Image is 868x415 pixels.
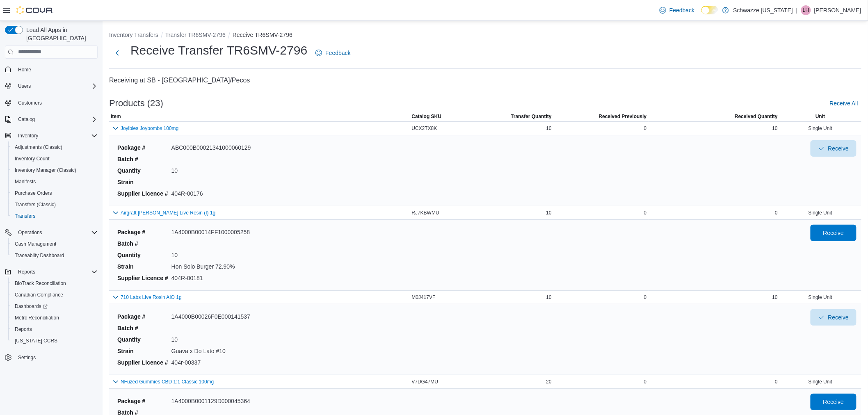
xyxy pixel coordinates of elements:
[11,165,80,175] a: Inventory Manager (Classic)
[109,75,861,85] h4: Receiving at SB - [GEOGRAPHIC_DATA]/Pecos
[15,228,46,237] button: Operations
[2,80,101,92] button: Users
[117,239,168,248] dt: Batch #
[644,125,647,132] span: 0
[644,294,647,301] span: 0
[8,335,101,347] button: [US_STATE] CCRS
[823,398,844,406] span: Receive
[325,49,350,57] span: Feedback
[11,278,98,288] span: BioTrack Reconciliation
[171,144,251,152] dd: ABC000B00021341000060129
[165,32,226,38] button: Transfer TR6SMV-2796
[11,142,66,152] a: Adjustments (Classic)
[11,177,39,187] a: Manifests
[815,113,825,120] span: Unit
[11,200,59,210] a: Transfers (Classic)
[171,347,250,355] dd: Guava x Do Lato #10
[233,32,292,38] button: Receive TR6SMV-2796
[111,113,121,120] span: Item
[15,131,98,141] span: Inventory
[15,98,45,108] a: Customers
[15,98,98,108] span: Customers
[11,188,98,198] span: Purchase Orders
[15,167,76,173] span: Inventory Manager (Classic)
[11,324,98,334] span: Reports
[117,274,168,282] dt: Supplier Licence #
[546,379,551,385] span: 20
[546,210,551,216] span: 10
[830,99,858,107] span: Receive All
[312,45,354,61] a: Feedback
[827,95,861,112] button: Receive All
[18,116,35,123] span: Catalog
[471,112,553,121] button: Transfer Quantity
[779,123,861,133] div: Single Unit
[2,114,101,125] button: Catalog
[15,190,52,196] span: Purchase Orders
[171,312,250,321] dd: 1A4000B00026F0E000141537
[117,347,168,355] dt: Strain
[171,228,250,236] dd: 1A4000B00014FF1000005258
[11,324,35,334] a: Reports
[828,313,849,322] span: Receive
[412,113,442,120] span: Catalog SKU
[18,83,31,89] span: Users
[2,227,101,238] button: Operations
[171,262,250,271] dd: Hon Solo Burger 72.90%
[11,154,98,164] span: Inventory Count
[18,100,42,106] span: Customers
[171,251,250,259] dd: 10
[2,130,101,141] button: Inventory
[11,211,98,221] span: Transfers
[16,6,53,14] img: Cova
[8,312,101,324] button: Metrc Reconciliation
[2,97,101,109] button: Customers
[656,2,698,18] a: Feedback
[171,397,250,405] dd: 1A4000B0001129D000045364
[15,64,98,75] span: Home
[649,377,779,387] div: 0
[412,294,436,301] span: M0J417VF
[11,251,67,260] a: Traceabilty Dashboard
[11,301,98,311] span: Dashboards
[171,189,251,198] dd: 404R-00176
[8,199,101,210] button: Transfers (Classic)
[8,301,101,312] a: Dashboards
[15,81,98,91] span: Users
[735,113,778,120] span: Received Quantity
[649,208,779,218] div: 0
[733,5,793,15] p: Schwazze [US_STATE]
[811,394,857,410] button: Receive
[649,292,779,302] div: 10
[117,358,168,367] dt: Supplier Licence #
[117,166,168,175] dt: Quantity
[5,60,98,385] nav: Complex example
[11,313,62,323] a: Metrc Reconciliation
[801,5,811,15] div: Lindsey Hudson
[18,269,35,275] span: Reports
[811,140,857,157] button: Receive
[15,326,32,333] span: Reports
[117,397,168,405] dt: Package #
[11,336,61,346] a: [US_STATE] CCRS
[8,141,101,153] button: Adjustments (Classic)
[15,114,38,124] button: Catalog
[15,352,98,363] span: Settings
[779,292,861,302] div: Single Unit
[18,66,31,73] span: Home
[15,315,59,321] span: Metrc Reconciliation
[11,154,53,164] a: Inventory Count
[171,166,251,175] dd: 10
[109,32,158,38] button: Inventory Transfers
[649,123,779,133] div: 10
[410,112,472,121] button: Catalog SKU
[117,228,168,236] dt: Package #
[11,239,98,249] span: Cash Management
[2,64,101,75] button: Home
[11,313,98,323] span: Metrc Reconciliation
[15,144,62,150] span: Adjustments (Classic)
[18,229,42,236] span: Operations
[412,210,439,216] span: RJ7KBWMU
[117,178,168,186] dt: Strain
[11,278,69,288] a: BioTrack Reconciliation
